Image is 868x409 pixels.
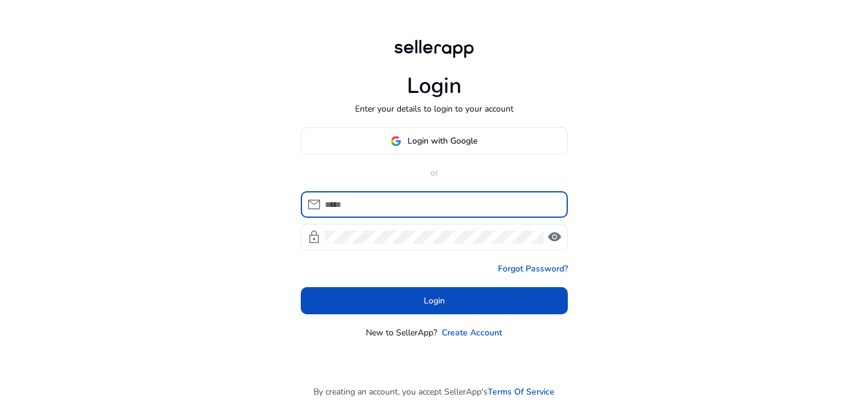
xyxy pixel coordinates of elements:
[391,136,401,147] img: google-logo.svg
[307,230,321,244] span: lock
[301,166,568,179] p: or
[424,294,445,307] span: Login
[307,197,321,212] span: mail
[301,287,568,314] button: Login
[301,127,568,154] button: Login with Google
[547,230,562,244] span: visibility
[407,73,462,99] h1: Login
[488,385,555,398] a: Terms Of Service
[498,262,568,275] a: Forgot Password?
[366,326,437,339] p: New to SellerApp?
[442,326,502,339] a: Create Account
[407,135,477,147] span: Login with Google
[355,103,514,115] p: Enter your details to login to your account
